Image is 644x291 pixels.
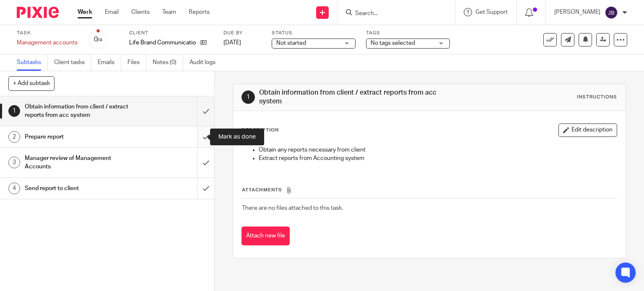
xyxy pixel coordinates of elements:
div: Instructions [577,94,617,100]
input: Search [354,10,430,18]
div: 4 [8,183,20,194]
span: Not started [276,40,306,46]
p: Life Brand Communications [129,39,196,47]
label: Task [17,30,78,36]
img: Pixie [17,7,59,18]
h1: Manager review of Management Accounts [25,152,134,173]
div: 2 [8,131,20,143]
a: Team [162,8,176,16]
a: Work [78,8,92,16]
button: Edit description [558,124,617,137]
label: Tags [366,30,450,36]
p: Extract reports from Accounting system [259,154,617,162]
div: Management accounts [17,39,78,47]
h1: Send report to client [25,182,134,195]
a: Audit logs [190,54,222,71]
label: Status [272,30,356,36]
div: 3 [8,157,20,168]
a: Files [127,54,146,71]
p: Obtain any reports necessary from client [259,146,617,154]
div: 0 [94,35,102,44]
span: [DATE] [223,40,241,46]
small: /4 [98,38,102,42]
span: No tags selected [371,40,415,46]
h1: Prepare report [25,131,134,143]
span: There are no files attached to this task. [242,205,343,211]
button: + Add subtask [8,76,55,90]
label: Due by [223,30,261,36]
div: 1 [241,90,255,104]
a: Emails [98,54,121,71]
div: 1 [8,105,20,117]
h1: Obtain information from client / extract reports from acc system [259,88,447,106]
a: Reports [189,8,210,16]
a: Client tasks [54,54,91,71]
h1: Obtain information from client / extract reports from acc system [25,100,134,122]
button: Attach new file [241,227,290,245]
p: Description [241,127,279,134]
label: Client [129,30,213,36]
p: [PERSON_NAME] [554,8,600,16]
a: Notes (0) [153,54,183,71]
span: Get Support [475,9,508,15]
img: svg%3E [605,6,618,19]
span: Attachments [242,188,282,192]
a: Subtasks [17,54,48,71]
a: Email [105,8,119,16]
a: Clients [131,8,150,16]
